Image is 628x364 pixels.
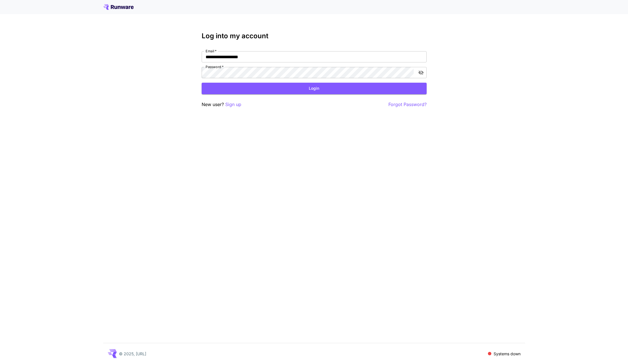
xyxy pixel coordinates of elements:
[206,49,217,53] label: Email
[388,101,427,108] button: Forgot Password?
[416,68,426,78] button: toggle password visibility
[225,101,241,108] button: Sign up
[119,351,146,357] p: © 2025, [URL]
[206,64,224,69] label: Password
[202,101,241,108] p: New user?
[202,32,427,40] h3: Log into my account
[202,83,427,94] button: Login
[494,351,521,357] p: Systems down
